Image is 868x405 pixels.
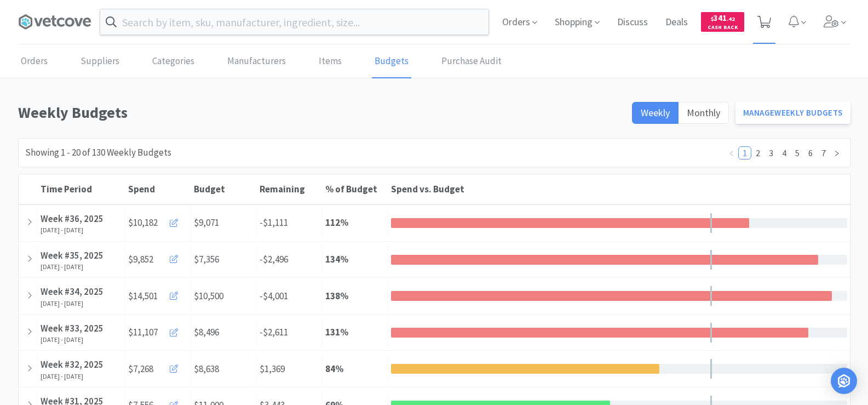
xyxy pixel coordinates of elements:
span: 341 [711,13,735,23]
span: -$2,496 [260,253,288,265]
li: 1 [738,146,751,159]
a: Discuss [613,18,652,27]
span: $10,182 [128,215,158,230]
span: . 42 [727,15,735,22]
div: Week #32, 2025 [41,357,122,372]
div: Week #36, 2025 [41,212,122,226]
div: Week #34, 2025 [41,284,122,299]
li: Previous Page [725,146,738,159]
li: 3 [764,146,778,159]
span: Cash Back [708,25,738,32]
strong: 138 % [325,290,348,302]
a: Budgets [372,45,411,78]
span: $8,496 [194,326,219,338]
a: Items [316,45,344,78]
a: 1 [739,147,751,159]
a: 5 [791,147,803,159]
a: 6 [804,147,817,159]
i: icon: left [728,150,735,157]
a: $341.42Cash Back [701,7,744,37]
div: Time Period [41,183,123,195]
span: $11,107 [128,325,158,340]
span: $7,356 [194,253,219,265]
span: -$4,001 [260,290,288,302]
a: 2 [752,147,764,159]
li: 4 [778,146,791,159]
li: 2 [751,146,764,159]
span: $1,369 [260,363,285,375]
a: 4 [778,147,790,159]
a: Categories [150,45,197,78]
span: Weekly [641,106,670,119]
div: Budget [194,183,254,195]
span: -$2,611 [260,326,288,338]
a: 7 [818,147,830,159]
input: Search by item, sku, manufacturer, ingredient, size... [100,9,488,35]
div: Week #35, 2025 [41,248,122,263]
li: Next Page [830,146,843,159]
a: Deals [661,18,692,27]
div: [DATE] - [DATE] [41,263,122,271]
h1: Weekly Budgets [18,100,626,125]
span: $10,500 [194,290,223,302]
a: Suppliers [78,45,122,78]
div: [DATE] - [DATE] [41,300,122,307]
span: $9,852 [128,252,153,267]
strong: 134 % [325,253,348,265]
div: Showing 1 - 20 of 130 Weekly Budgets [25,145,171,160]
a: Orders [18,45,50,78]
span: $9,071 [194,216,219,229]
i: icon: right [833,150,840,157]
span: $14,501 [128,289,158,304]
span: -$1,111 [260,216,288,229]
a: Manufacturers [225,45,289,78]
li: 5 [791,146,804,159]
a: 3 [765,147,777,159]
a: ManageWeekly Budgets [735,102,850,124]
div: Remaining [260,183,320,195]
div: [DATE] - [DATE] [41,336,122,344]
strong: 131 % [325,326,348,338]
a: Purchase Audit [439,45,504,78]
li: 7 [817,146,830,159]
li: 6 [804,146,817,159]
div: % of Budget [325,183,386,195]
div: Week #33, 2025 [41,321,122,336]
div: Spend [128,183,188,195]
span: $7,268 [128,362,153,377]
strong: 112 % [325,216,348,229]
span: $8,638 [194,363,219,375]
div: [DATE] - [DATE] [41,226,122,234]
div: Open Intercom Messenger [831,368,857,394]
div: [DATE] - [DATE] [41,373,122,380]
span: Monthly [687,106,720,119]
div: Spend vs. Budget [391,183,847,195]
strong: 84 % [325,363,343,375]
span: $ [711,15,714,22]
